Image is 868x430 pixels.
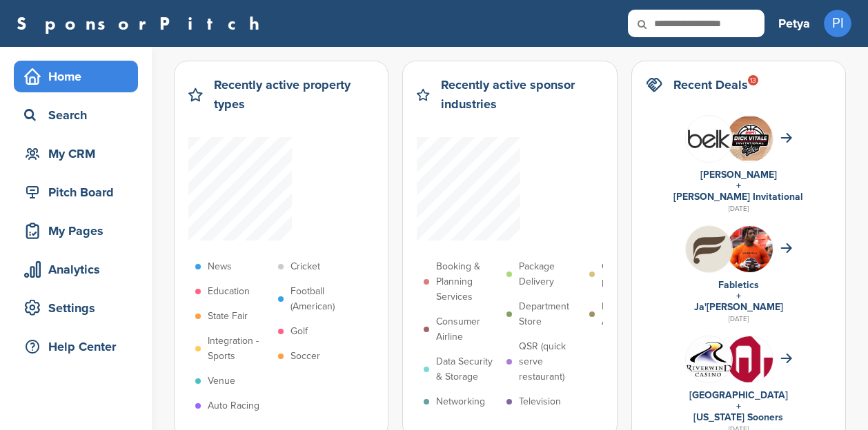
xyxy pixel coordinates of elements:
[208,259,232,274] p: News
[14,215,138,247] a: My Pages
[736,290,741,302] a: +
[748,75,758,85] div: 13
[736,180,741,192] a: +
[736,400,741,412] a: +
[727,336,773,400] img: Data?1415805766
[646,203,831,215] div: [DATE]
[602,259,665,289] p: Cleaning products
[290,349,320,364] p: Soccer
[778,8,810,39] a: Petya
[824,10,851,37] span: PI
[14,254,138,285] a: Analytics
[14,99,138,131] a: Search
[14,176,138,208] a: Pitch Board
[778,14,810,33] h3: Petya
[436,314,500,345] p: Consumer Airline
[646,313,831,325] div: [DATE]
[686,116,732,162] img: L 1bnuap 400x400
[214,75,375,114] h2: Recently active property types
[14,138,138,170] a: My CRM
[208,398,259,413] p: Auto Racing
[208,284,250,299] p: Education
[686,342,732,377] img: Data
[718,279,759,291] a: Fabletics
[436,354,500,385] p: Data Security & Storage
[14,292,138,324] a: Settings
[21,64,138,89] div: Home
[290,324,308,339] p: Golf
[21,334,138,359] div: Help Center
[21,296,138,320] div: Settings
[208,373,235,389] p: Venue
[727,116,773,160] img: Cleanshot 2025 09 07 at 20.31.59 2x
[14,331,138,362] a: Help Center
[673,75,748,94] h2: Recent Deals
[689,389,788,401] a: [GEOGRAPHIC_DATA]
[686,226,732,272] img: Hb geub1 400x400
[441,75,603,114] h2: Recently active sponsor industries
[21,180,138,205] div: Pitch Board
[700,169,777,181] a: [PERSON_NAME]
[290,259,320,274] p: Cricket
[694,301,783,313] a: Ja'[PERSON_NAME]
[602,299,665,329] p: Bathroom Appliances
[519,299,582,329] p: Department Store
[21,103,138,127] div: Search
[519,394,561,409] p: Television
[14,61,138,92] a: Home
[519,259,582,289] p: Package Delivery
[673,191,803,203] a: [PERSON_NAME] Invitational
[436,259,500,305] p: Booking & Planning Services
[208,309,248,324] p: State Fair
[727,226,773,281] img: Ja'marr chase
[290,284,354,314] p: Football (American)
[21,257,138,282] div: Analytics
[519,339,582,385] p: QSR (quick serve restaurant)
[21,218,138,243] div: My Pages
[208,334,271,364] p: Integration - Sports
[436,394,485,409] p: Networking
[693,411,783,423] a: [US_STATE] Sooners
[21,141,138,166] div: My CRM
[17,14,268,32] a: SponsorPitch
